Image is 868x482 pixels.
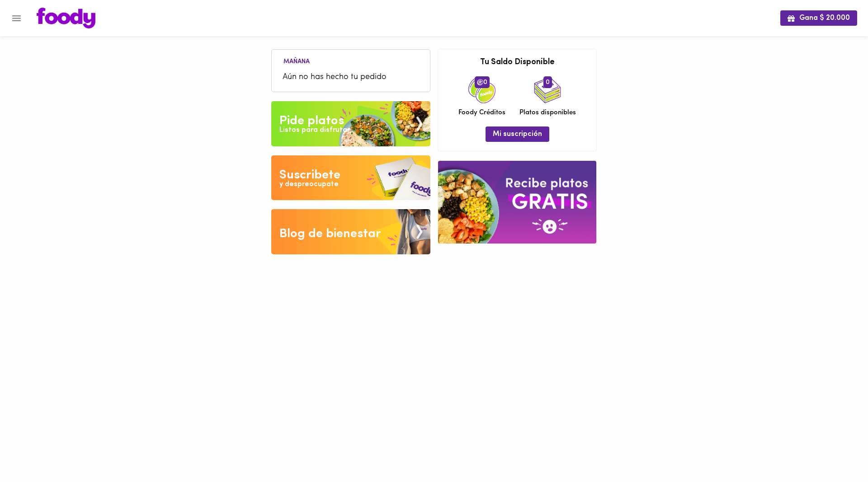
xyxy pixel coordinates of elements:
[5,7,28,29] button: Menu
[468,76,495,103] img: credits-package.png
[279,112,344,130] div: Pide platos
[519,108,576,117] span: Platos disponibles
[279,166,340,184] div: Suscribete
[279,179,339,190] div: y despreocupate
[534,76,561,103] img: icon_dishes.png
[276,56,317,65] li: Mañana
[279,125,350,136] div: Listos para disfrutar
[493,130,542,139] span: Mi suscripción
[271,101,430,146] img: Pide un Platos
[816,430,859,473] iframe: Messagebird Livechat Widget
[283,71,419,84] span: Aún no has hecho tu pedido
[780,10,857,25] button: Gana $ 20.000
[279,225,381,243] div: Blog de bienestar
[271,155,430,201] img: Disfruta bajar de peso
[458,108,505,117] span: Foody Créditos
[543,76,552,88] span: 0
[445,58,590,67] h3: Tu Saldo Disponible
[271,209,430,254] img: Blog de bienestar
[477,79,483,85] img: foody-creditos.png
[37,8,95,28] img: logo.png
[438,161,596,243] img: referral-banner.png
[475,76,490,88] span: 0
[486,126,549,141] button: Mi suscripción
[788,14,850,23] span: Gana $ 20.000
